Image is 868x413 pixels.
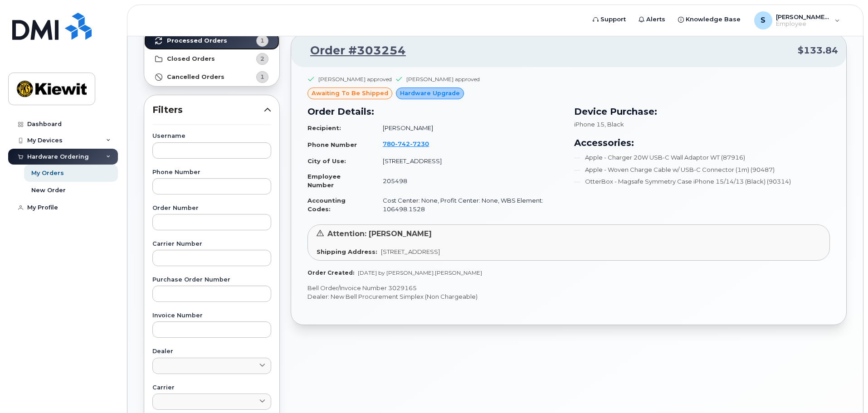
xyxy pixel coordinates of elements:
a: Processed Orders1 [144,32,279,50]
span: 1 [260,36,264,45]
span: 1 [260,73,264,81]
span: [STREET_ADDRESS] [381,248,440,255]
span: Attention: [PERSON_NAME] [327,229,432,238]
a: Support [586,10,632,29]
h3: Device Purchase: [574,105,830,118]
iframe: Messenger Launcher [829,374,861,406]
li: Apple - Woven Charge Cable w/ USB-C Connector (1m) (90487) [574,165,830,174]
span: iPhone 15 [574,121,605,128]
div: [PERSON_NAME] approved [318,75,392,83]
span: 7230 [410,140,429,147]
a: Alerts [632,10,672,29]
label: Purchase Order Number [152,277,271,283]
label: Phone Number [152,170,271,175]
span: [DATE] by [PERSON_NAME].[PERSON_NAME] [358,269,482,276]
span: 742 [395,140,410,147]
span: $133.84 [798,44,838,57]
label: Invoice Number [152,313,271,319]
a: Order #303254 [299,43,406,59]
label: Username [152,133,271,139]
a: 7807427230 [383,140,440,147]
strong: Shipping Address: [317,248,377,255]
h3: Accessories: [574,136,830,150]
label: Order Number [152,205,271,211]
span: Filters [152,103,264,117]
label: Carrier Number [152,241,271,247]
strong: City of Use: [307,157,346,165]
a: Closed Orders2 [144,50,279,68]
td: 205498 [375,169,563,193]
span: Hardware Upgrade [400,89,460,97]
strong: Order Created: [307,269,354,276]
strong: Recipient: [307,124,341,131]
strong: Cancelled Orders [167,73,224,81]
strong: Accounting Codes: [307,197,346,213]
a: Knowledge Base [672,10,747,29]
span: S [761,15,766,26]
label: Dealer [152,349,271,355]
div: scott.gregory [748,11,846,29]
p: Bell Order/Invoice Number 3029165 [307,284,830,292]
strong: Phone Number [307,141,357,148]
span: , Black [605,121,624,128]
td: Cost Center: None, Profit Center: None, WBS Element: 106498.1528 [375,193,563,217]
td: [PERSON_NAME] [375,120,563,136]
li: Apple - Charger 20W USB-C Wall Adaptor WT (87916) [574,153,830,162]
h3: Order Details: [307,105,563,118]
div: [PERSON_NAME] approved [406,75,480,83]
span: Knowledge Base [686,15,741,24]
p: Dealer: New Bell Procurement Simplex (Non Chargeable) [307,292,830,301]
li: OtterBox - Magsafe Symmetry Case iPhone 15/14/13 (Black) (90314) [574,177,830,186]
strong: Closed Orders [167,55,215,63]
span: awaiting to be shipped [312,89,388,97]
strong: Employee Number [307,173,341,189]
span: 2 [260,54,264,63]
span: [PERSON_NAME].[PERSON_NAME] [776,13,830,20]
span: Alerts [646,15,665,24]
span: Support [600,15,626,24]
a: Cancelled Orders1 [144,68,279,86]
td: [STREET_ADDRESS] [375,153,563,169]
span: 780 [383,140,429,147]
span: Employee [776,20,830,28]
strong: Processed Orders [167,37,227,44]
label: Carrier [152,385,271,391]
